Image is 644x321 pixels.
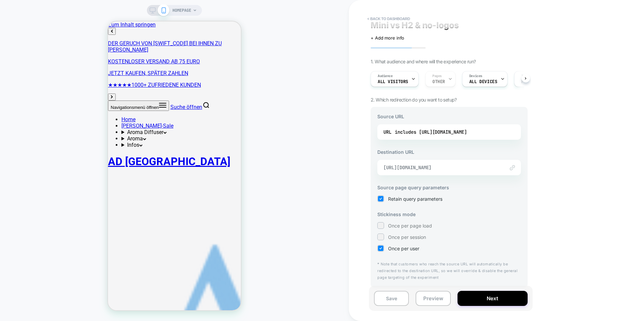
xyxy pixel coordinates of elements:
button: Next [458,291,528,306]
a: [PERSON_NAME]-Sale [13,101,65,108]
div: includes [URL][DOMAIN_NAME] [395,127,467,137]
button: Preview [416,291,450,306]
h3: Stickiness mode [377,211,521,217]
span: + Add more info [371,35,404,41]
summary: Aroma [13,114,133,120]
span: ALL DEVICES [469,79,497,84]
h3: Destination URL [377,149,521,155]
span: Navigationsmenü öffnen [3,83,51,88]
span: Suche öffnen [62,82,94,89]
span: 1. What audience and where will the experience run? [371,59,476,64]
a: Home [13,95,28,101]
summary: Infos [13,120,133,127]
span: Retain query parameters [388,196,442,202]
img: edit [510,165,515,170]
span: Once per page load [388,223,432,229]
span: Mini vs H2 & no-logos [371,20,459,30]
a: Suche öffnen [62,82,102,89]
span: Devices [469,74,482,78]
span: Page Load [521,79,544,84]
span: 2. Which redirection do you want to setup? [371,97,457,103]
h3: Source URL [377,114,521,119]
div: URL [383,127,515,137]
h3: Source page query parameters [377,185,521,190]
p: * Note that customers who reach the source URL will automatically be redirected to the destinatio... [377,261,521,281]
span: [URL][DOMAIN_NAME] [383,165,498,171]
button: Save [374,291,409,306]
span: HOMEPAGE [172,5,191,16]
span: Once per user [388,246,419,251]
span: All Visitors [378,79,408,84]
span: Once per session [388,234,426,240]
span: Trigger [521,74,534,78]
span: Audience [378,74,393,78]
summary: Aroma Diffuser [13,108,133,114]
button: < back to dashboard [364,13,413,24]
